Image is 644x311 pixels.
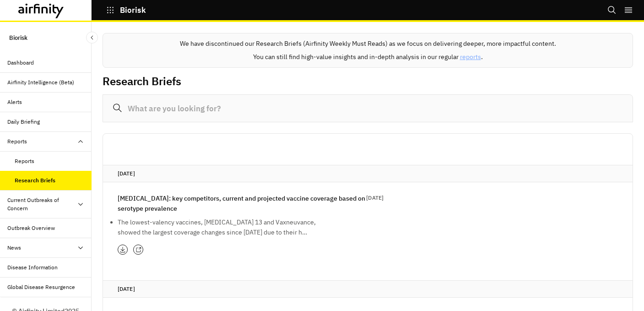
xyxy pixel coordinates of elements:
[106,2,146,18] button: Biorisk
[118,193,366,213] p: [MEDICAL_DATA]: key competitors, current and projected vaccine coverage based on serotype prevalence
[7,98,22,106] div: Alerts
[7,59,34,67] div: Dashboard
[7,263,58,272] div: Disease Information
[607,2,617,18] button: Search
[7,78,74,87] div: Airfinity Intelligence (Beta)
[15,176,55,185] div: Research Briefs
[7,196,77,213] div: Current Outbreaks of Concern
[103,94,633,122] input: What are you looking for?
[15,157,34,165] div: Reports
[118,284,618,294] p: [DATE]
[103,75,181,88] h2: Research Briefs
[7,244,21,252] div: News
[118,217,337,237] li: The lowest-valency vaccines, [MEDICAL_DATA] 13 and Vaxneuvance, showed the largest coverage chang...
[7,137,27,146] div: Reports
[180,39,556,49] p: We have discontinued our Research Briefs (Airfinity Weekly Must Reads) as we focus on delivering ...
[7,283,75,291] div: Global Disease Resurgence
[9,29,27,46] p: Biorisk
[460,53,481,61] a: reports
[7,118,40,126] div: Daily Briefing
[118,169,618,178] p: [DATE]
[120,6,146,14] p: Biorisk
[86,32,98,44] button: Close Sidebar
[7,224,55,232] div: Outbreak Overview
[253,52,483,62] p: You can still find high-value insights and in-depth analysis in our regular .
[366,193,384,202] p: [DATE]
